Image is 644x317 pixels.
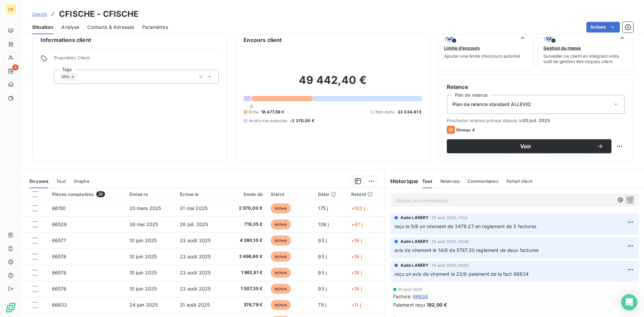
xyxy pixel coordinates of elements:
[271,203,291,213] span: échue
[318,270,327,275] span: 93 j
[351,221,363,227] span: +47 j
[229,205,263,212] span: 2 370,00 €
[229,285,263,292] span: 1 507,35 €
[129,205,161,211] span: 20 mars 2025
[74,178,90,184] span: Graphe
[431,240,469,244] span: 25 août 2025, 09:40
[96,191,105,197] span: 28
[393,293,412,300] span: Facture :
[142,24,168,31] span: Paramètres
[351,254,362,259] span: +19 j
[538,28,633,70] button: Gestion du risqueSurveiller ce client en intégrant votre outil de gestion des risques client.
[32,11,47,17] a: Clients
[229,253,263,260] span: 2 498,60 €
[129,254,157,259] span: 10 juin 2025
[5,4,16,15] div: CR
[621,294,637,310] div: Open Intercom Messenger
[456,127,475,133] span: Niveau 4
[447,139,611,153] button: Voir
[351,302,361,308] span: +11 j
[271,235,291,246] span: échue
[271,192,310,197] div: Statut
[52,221,67,227] span: 66529
[180,192,221,197] div: Échue le
[244,36,282,44] h6: Encours client
[431,263,469,267] span: 25 août 2025, 08:53
[261,109,284,115] span: 18 477,59 €
[427,301,447,308] span: 192,00 €
[229,237,263,244] span: 4 260,10 €
[394,247,538,253] span: avis de virement le 14/8 de 5787.20 reglement de deux factures
[12,64,18,70] span: 4
[244,73,422,94] h2: 49 442,40 €
[586,22,620,33] button: Actions
[271,284,291,294] span: échue
[351,205,365,211] span: +103 j
[452,101,531,108] span: Plan de relance standard ALLEVIO
[56,178,66,184] span: Tout
[52,205,66,211] span: 66150
[129,237,157,243] span: 10 juin 2025
[318,237,327,243] span: 93 j
[447,83,625,91] h6: Relance
[52,286,67,292] span: 66576
[351,192,381,197] div: Retard
[393,301,425,308] span: Paiement reçu
[351,270,362,275] span: +19 j
[32,24,53,31] span: Situation
[30,178,48,184] span: En cours
[32,11,47,17] span: Clients
[351,286,362,292] span: +19 j
[59,8,139,20] h3: CFISCHE - CFISCHE
[375,109,395,115] span: Non-échu
[394,271,529,277] span: reçu un avis de virement le 22/8 paiement de la fact 66634
[400,215,429,221] span: Aude LANERY
[447,118,625,123] span: Prochaine relance prévue depuis le
[54,55,219,64] span: Propriétés Client
[52,302,67,308] span: 66633
[400,239,429,245] span: Aude LANERY
[41,36,219,44] h6: Informations client
[129,286,157,292] span: 10 juin 2025
[180,205,208,211] span: 31 mai 2025
[397,109,422,115] span: 33 334,81 €
[455,144,597,149] span: Voir
[400,262,429,268] span: Aude LANERY
[180,254,211,259] span: 23 août 2025
[180,302,210,308] span: 31 août 2025
[180,237,211,243] span: 23 août 2025
[523,118,550,123] span: 20 juil. 2025
[271,219,291,229] span: échue
[351,237,362,243] span: +19 j
[229,302,263,308] span: 378,78 €
[318,221,329,227] span: 108 j
[229,221,263,228] span: 719,35 €
[129,192,172,197] div: Émise le
[506,178,532,184] span: Portail client
[129,221,158,227] span: 26 mai 2025
[52,191,121,197] div: Pièces comptables
[249,118,287,124] span: Avoirs non associés
[385,177,419,185] h6: Historique
[444,53,520,59] span: Ajouter une limite d’encours autorisé
[5,302,16,313] img: Logo LeanPay
[318,254,327,259] span: 93 j
[61,24,79,31] span: Analyse
[440,178,460,184] span: Relances
[413,293,428,300] span: 66634
[318,286,327,292] span: 93 j
[180,221,208,227] span: 26 juil. 2025
[318,192,343,197] div: Délai
[52,270,67,275] span: 66579
[180,270,211,275] span: 23 août 2025
[62,75,69,79] span: GPO
[468,178,498,184] span: Commentaires
[87,24,134,31] span: Contacts & Adresses
[543,45,581,51] span: Gestion du risque
[271,268,291,278] span: échue
[129,302,158,308] span: 24 juin 2025
[398,287,423,292] span: 25 août 2025
[52,237,66,243] span: 66577
[180,286,211,292] span: 23 août 2025
[290,118,314,124] span: -2 370,00 €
